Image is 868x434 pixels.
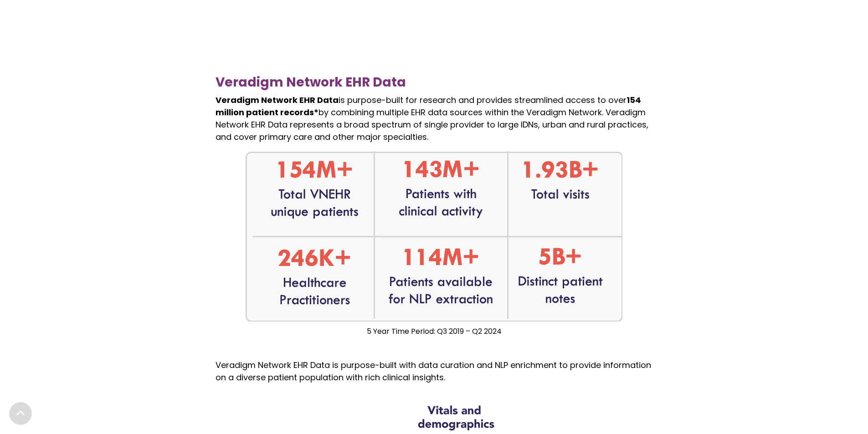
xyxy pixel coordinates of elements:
[216,73,406,91] span: Veradigm Network EHR Data
[216,326,653,337] p: 5 Year Time Period: Q3 2019 – Q2 2024
[216,94,641,118] span: 154 million patient records*
[693,368,857,423] iframe: Drift Chat Widget
[216,94,339,106] span: Veradigm Network EHR Data
[216,94,653,143] p: is purpose-built for research and provides streamlined access to over by combining multiple EHR d...
[216,359,653,383] p: Veradigm Network EHR Data is purpose-built with data curation and NLP enrichment to provide infor...
[246,151,622,322] img: resource-rwd-numbers-updated-oct-24 (1)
